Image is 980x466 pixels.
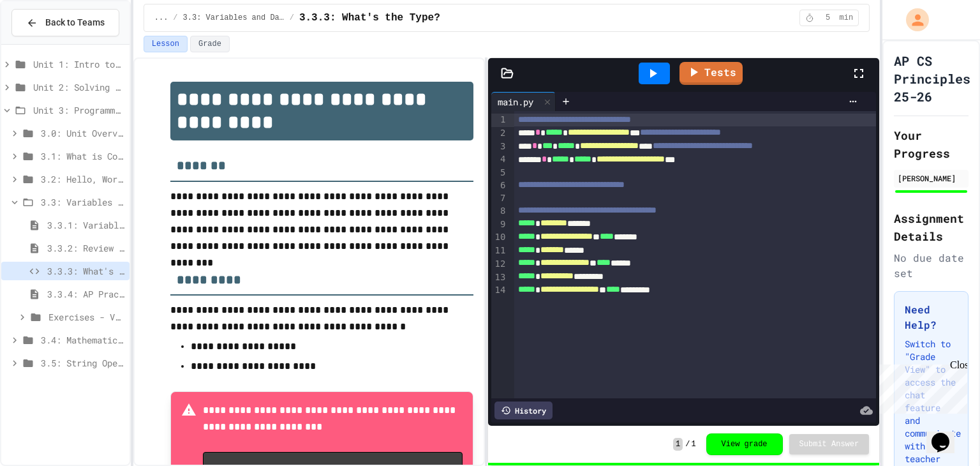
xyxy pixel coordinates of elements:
span: Submit Answer [799,439,859,449]
span: 1 [691,439,695,449]
div: My Account [893,5,932,34]
span: 3.5: String Operators [41,356,124,370]
span: / [685,439,690,449]
span: 3.3: Variables and Data Types [183,13,285,23]
div: main.py [491,95,540,109]
div: 8 [491,205,507,218]
button: View grade [706,433,783,455]
span: 3.4: Mathematical Operators [41,333,124,347]
button: Grade [190,36,230,52]
span: min [840,13,854,23]
div: No due date set [894,250,969,281]
h3: Need Help? [905,302,958,333]
div: 11 [491,244,507,258]
div: History [494,402,553,419]
div: 1 [491,114,507,127]
h1: AP CS Principles 25-26 [894,52,970,105]
div: 2 [491,127,507,140]
div: 3 [491,140,507,154]
button: Submit Answer [789,434,870,455]
span: Exercises - Variables and Data Types [48,310,124,324]
button: Back to Teams [11,9,119,36]
button: Lesson [144,36,188,52]
h2: Assignment Details [894,209,969,245]
div: 13 [491,271,507,285]
span: 3.1: What is Code? [41,149,124,163]
span: 5 [818,13,838,23]
span: Unit 3: Programming with Python [33,103,124,117]
iframe: chat widget [926,415,967,453]
div: 6 [491,179,507,193]
div: 9 [491,218,507,232]
div: 4 [491,153,507,167]
div: 7 [491,192,507,205]
span: 3.3.3: What's the Type? [299,10,440,26]
h2: Your Progress [894,126,969,162]
span: Unit 2: Solving Problems in Computer Science [33,80,124,94]
span: / [290,13,294,23]
div: main.py [491,92,556,111]
span: 1 [673,438,683,451]
span: / [173,13,177,23]
div: [PERSON_NAME] [898,172,965,184]
iframe: chat widget [874,359,967,414]
span: 3.3.4: AP Practice - Variables [47,287,124,301]
span: 3.3.3: What's the Type? [47,264,124,278]
span: ... [154,13,168,23]
div: 14 [491,284,507,297]
span: 3.2: Hello, World! [41,172,124,186]
a: Tests [679,62,743,85]
div: 12 [491,258,507,271]
span: 3.0: Unit Overview [41,126,124,140]
div: 5 [491,167,507,179]
div: Chat with us now!Close [5,5,88,81]
span: 3.3: Variables and Data Types [41,195,124,209]
span: 3.3.2: Review - Variables and Data Types [47,241,124,255]
span: Unit 1: Intro to Computer Science [33,57,124,71]
span: Back to Teams [45,16,105,29]
span: 3.3.1: Variables and Data Types [47,218,124,232]
div: 10 [491,231,507,244]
